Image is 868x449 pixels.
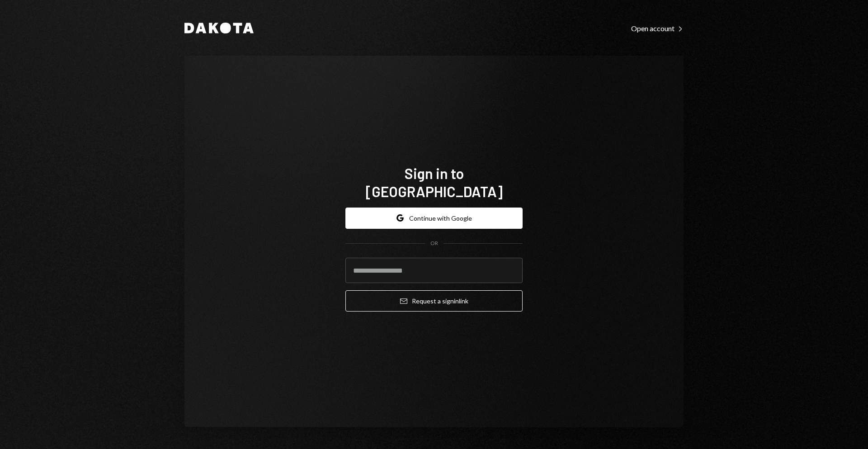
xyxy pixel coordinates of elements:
h1: Sign in to [GEOGRAPHIC_DATA] [345,164,523,200]
div: OR [430,240,438,247]
button: Continue with Google [345,208,523,229]
a: Open account [631,23,684,33]
div: Open account [631,24,684,33]
button: Request a signinlink [345,290,523,312]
